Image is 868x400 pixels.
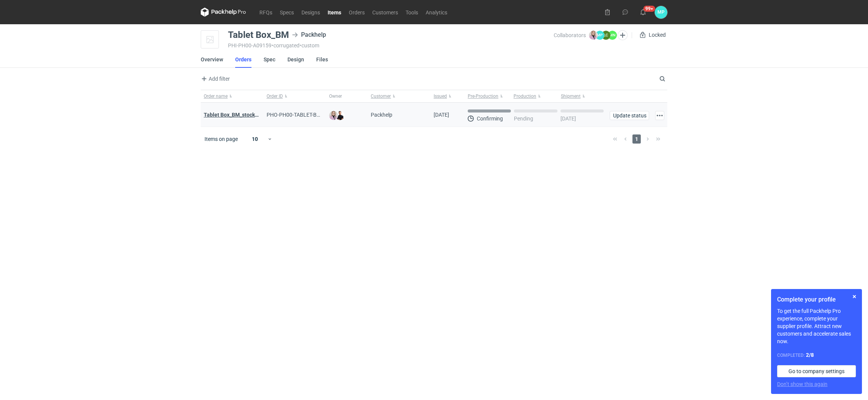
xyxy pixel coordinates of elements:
[201,51,223,68] a: Overview
[267,112,379,118] span: PHO-PH00-TABLET-BOX_BM_STOCK_TEST-RUN
[806,352,814,358] strong: 2 / 8
[658,74,682,83] input: Search
[632,134,641,144] span: 1
[368,8,402,17] a: Customers
[272,42,300,48] span: • corrugated
[465,90,512,102] button: Pre-Production
[477,116,503,122] p: Confirming
[264,51,275,68] a: Spec
[655,6,667,19] div: Martyna Paroń
[201,90,264,102] button: Order name
[329,111,338,120] img: Klaudia Wiśniewska
[777,307,856,345] p: To get the full Packhelp Pro experience, complete your supplier profile. Attract new customers an...
[777,351,856,359] div: Completed:
[276,8,298,17] a: Specs
[512,90,559,102] button: Production
[235,51,251,68] a: Orders
[287,51,304,68] a: Design
[468,93,498,99] span: Pre-Production
[199,74,230,83] button: Add filter
[777,295,856,304] h1: Complete your profile
[371,93,391,99] span: Customer
[204,112,282,118] a: Tablet Box_BM_stock_TEST RUN
[514,116,533,122] p: Pending
[371,112,392,118] span: Packhelp
[228,30,289,39] div: Tablet Box_BM
[204,93,228,99] span: Order name
[561,93,581,99] span: Shipment
[368,90,431,102] button: Customer
[324,8,345,17] a: Items
[850,292,859,301] button: Skip for now
[637,6,649,18] button: 99+
[300,42,319,48] span: • custom
[329,93,342,99] span: Owner
[434,93,447,99] span: Issued
[559,90,607,102] button: Shipment
[431,90,465,102] button: Issued
[298,8,324,17] a: Designs
[554,32,586,38] span: Collaborators
[589,31,598,40] img: Klaudia Wiśniewska
[601,31,610,40] figcaption: ŁC
[200,74,230,83] span: Add filter
[256,8,276,17] a: RFQs
[201,8,246,17] svg: Packhelp Pro
[292,30,326,39] div: Packhelp
[422,8,451,17] a: Analytics
[434,112,449,118] span: 25/09/2025
[514,93,536,99] span: Production
[402,8,422,17] a: Tools
[316,51,328,68] a: Files
[777,365,856,377] a: Go to company settings
[267,93,283,99] span: Order ID
[638,30,667,39] div: Locked
[228,42,554,48] div: PHI-PH00-A09159
[655,6,667,19] button: MP
[243,134,267,144] div: 10
[610,111,649,120] button: Update status
[618,30,628,40] button: Edit collaborators
[595,31,604,40] figcaption: MP
[264,90,326,102] button: Order ID
[777,380,827,388] button: Don’t show this again
[613,113,646,118] span: Update status
[336,111,345,120] img: Tomasz Kubiak
[205,135,238,143] span: Items on page
[608,31,617,40] figcaption: MN
[345,8,368,17] a: Orders
[655,111,664,120] button: Actions
[560,116,576,122] p: [DATE]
